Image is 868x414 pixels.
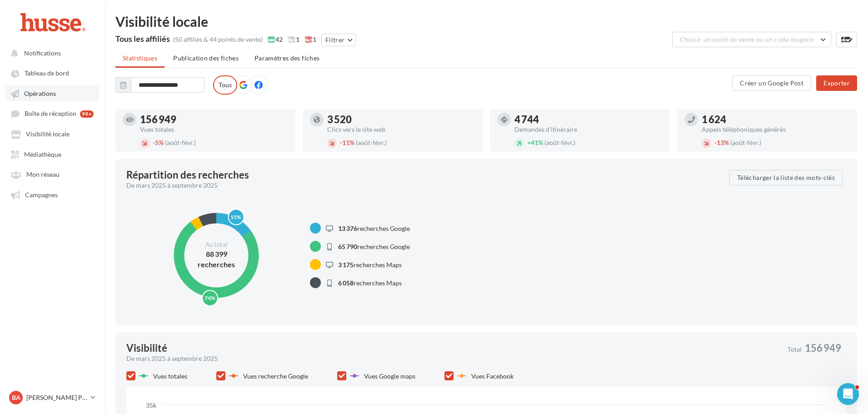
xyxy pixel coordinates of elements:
[5,146,99,162] a: Médiathèque
[338,243,357,250] span: 65 790
[24,90,56,97] span: Opérations
[26,130,70,138] span: Visibilité locale
[24,150,61,158] span: Médiathèque
[268,35,283,44] span: 42
[25,70,69,77] span: Tableau de bord
[140,126,288,133] div: Vues totales
[321,34,356,46] button: Filtrer
[338,279,402,287] span: recherches Maps
[26,171,60,179] span: Mon réseau
[80,110,94,118] div: 99+
[471,372,514,380] span: Vues Facebook
[702,126,850,133] div: Appels téléphoniques générés
[5,125,99,142] a: Visibilité locale
[7,389,97,406] a: Ba [PERSON_NAME] Page
[254,54,319,62] span: Paramètres des fiches
[5,45,95,61] button: Notifications
[338,224,357,232] span: 13 376
[714,139,729,146] span: 13%
[24,49,61,57] span: Notifications
[544,139,575,146] span: (août-févr.)
[173,35,263,44] div: (50 affiliés & 44 points de vente)
[26,393,87,402] p: [PERSON_NAME] Page
[5,186,99,203] a: Campagnes
[702,115,850,125] div: 1 624
[5,166,99,182] a: Mon réseau
[527,139,531,146] span: +
[25,191,58,199] span: Campagnes
[338,243,410,250] span: recherches Google
[327,126,475,133] div: Clics vers le site web
[327,115,475,125] div: 3 520
[340,139,354,146] span: 11%
[126,170,249,180] div: Répartition des recherches
[338,224,410,232] span: recherches Google
[340,139,342,146] span: -
[338,261,354,269] span: 3 175
[732,75,811,91] button: Créer un Google Post
[126,343,167,353] div: Visibilité
[5,85,99,101] a: Opérations
[514,126,663,133] div: Demandes d'itinéraire
[115,35,170,43] div: Tous les affiliés
[788,346,802,353] span: Total
[243,372,308,380] span: Vues recherche Google
[338,279,354,287] span: 6 058
[304,35,316,44] span: 1
[672,32,831,47] button: Choisir un point de vente ou un code magasin
[5,105,99,122] a: Boîte de réception 99+
[730,139,761,146] span: (août-févr.)
[146,401,157,409] text: 35k
[25,110,76,118] span: Boîte de réception
[805,343,841,353] span: 156 949
[126,354,780,363] div: De mars 2025 à septembre 2025
[165,139,196,146] span: (août-févr.)
[514,115,663,125] div: 4 744
[115,15,857,28] div: Visibilité locale
[527,139,543,146] span: 41%
[153,139,155,146] span: -
[288,35,299,44] span: 1
[173,54,239,62] span: Publication des fiches
[12,393,20,402] span: Ba
[837,383,859,405] iframe: Intercom live chat
[816,75,857,91] button: Exporter
[5,65,99,81] a: Tableau de bord
[213,75,237,95] label: Tous
[356,139,387,146] span: (août-févr.)
[680,35,814,43] span: Choisir un point de vente ou un code magasin
[729,170,843,185] button: Télécharger la liste des mots-clés
[153,372,187,380] span: Vues totales
[364,372,415,380] span: Vues Google maps
[140,115,288,125] div: 156 949
[338,261,402,269] span: recherches Maps
[153,139,164,146] span: 5%
[126,181,722,190] div: De mars 2025 à septembre 2025
[714,139,717,146] span: -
